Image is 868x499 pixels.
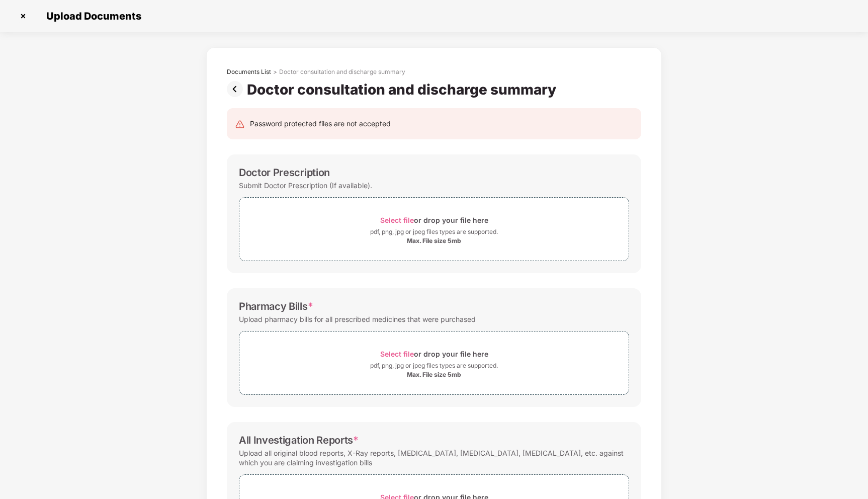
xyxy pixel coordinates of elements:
[36,10,146,22] span: Upload Documents
[407,371,461,379] div: Max. File size 5mb
[235,119,245,129] img: svg+xml;base64,PHN2ZyB4bWxucz0iaHR0cDovL3d3dy53My5vcmcvMjAwMC9zdmciIHdpZHRoPSIyNCIgaGVpZ2h0PSIyNC...
[227,68,271,76] div: Documents List
[239,339,629,387] span: Select fileor drop your file herepdf, png, jpg or jpeg files types are supported.Max. File size 5mb
[15,8,31,24] img: svg+xml;base64,PHN2ZyBpZD0iQ3Jvc3MtMzJ4MzIiIHhtbG5zPSJodHRwOi8vd3d3LnczLm9yZy8yMDAwL3N2ZyIgd2lkdG...
[370,361,498,371] div: pdf, png, jpg or jpeg files types are supported.
[247,81,560,98] div: Doctor consultation and discharge summary
[239,179,372,192] div: Submit Doctor Prescription (If available).
[279,68,405,76] div: Doctor consultation and discharge summary
[380,213,488,227] div: or drop your file here
[239,446,629,469] div: Upload all original blood reports, X-Ray reports, [MEDICAL_DATA], [MEDICAL_DATA], [MEDICAL_DATA],...
[250,118,391,129] div: Password protected files are not accepted
[239,205,629,253] span: Select fileor drop your file herepdf, png, jpg or jpeg files types are supported.Max. File size 5mb
[370,227,498,237] div: pdf, png, jpg or jpeg files types are supported.
[380,347,488,361] div: or drop your file here
[239,434,359,446] div: All Investigation Reports
[239,312,476,326] div: Upload pharmacy bills for all prescribed medicines that were purchased
[407,237,461,245] div: Max. File size 5mb
[380,350,414,358] span: Select file
[227,81,247,97] img: svg+xml;base64,PHN2ZyBpZD0iUHJldi0zMngzMiIgeG1sbnM9Imh0dHA6Ly93d3cudzMub3JnLzIwMDAvc3ZnIiB3aWR0aD...
[239,167,330,179] div: Doctor Prescription
[273,68,277,76] div: >
[239,300,313,312] div: Pharmacy Bills
[380,216,414,224] span: Select file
